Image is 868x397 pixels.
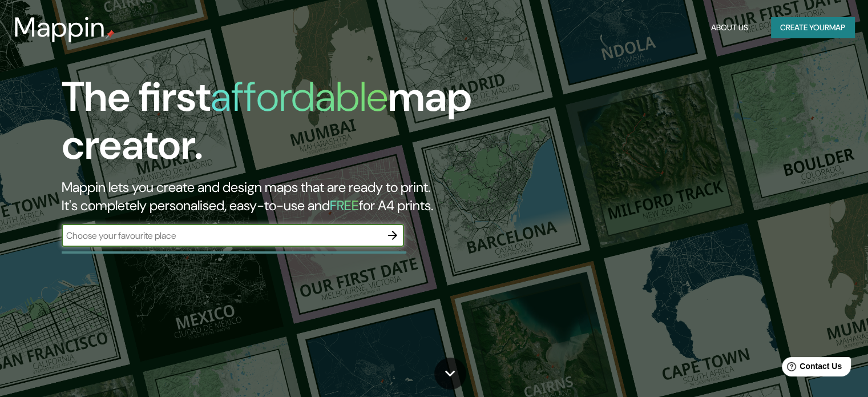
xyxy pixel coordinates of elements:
input: Choose your favourite place [62,229,381,242]
iframe: Help widget launcher [766,352,855,384]
img: mappin-pin [106,30,115,39]
button: About Us [706,17,753,38]
h2: Mappin lets you create and design maps that are ready to print. It's completely personalised, eas... [62,178,496,215]
button: Create yourmap [771,17,854,38]
h1: The first map creator. [62,73,496,178]
h3: Mappin [14,11,106,43]
h5: FREE [330,197,359,214]
h1: affordable [211,70,388,123]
